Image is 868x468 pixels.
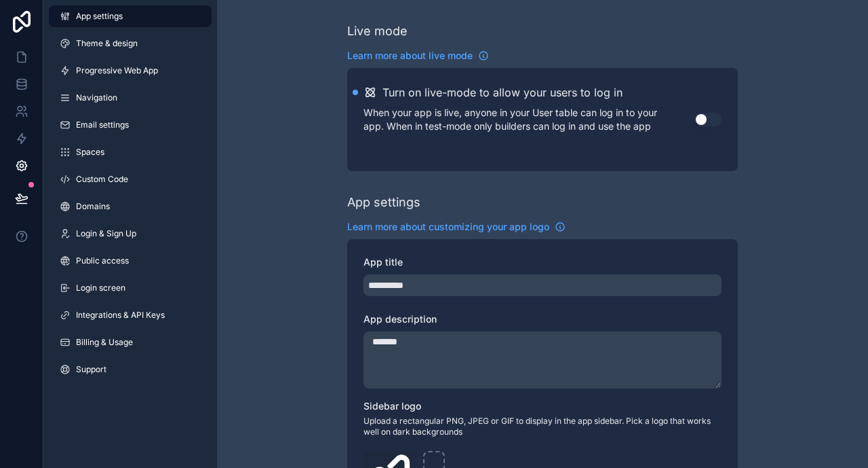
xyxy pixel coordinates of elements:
[49,250,212,272] a: Public access
[363,416,722,437] span: Upload a rectangular PNG, JPEG or GIF to display in the app sidebar. Pick a logo that works well ...
[382,84,623,101] h2: Turn on live-mode to allow your users to log in
[49,304,212,326] a: Integrations & API Keys
[76,174,128,185] span: Custom Code
[363,106,694,133] p: When your app is live, anyone in your User table can log in to your app. When in test-mode only b...
[76,255,129,266] span: Public access
[49,331,212,353] a: Billing & Usage
[347,49,473,62] span: Learn more about live mode
[347,193,420,212] div: App settings
[363,313,437,325] span: App description
[49,141,212,163] a: Spaces
[49,33,212,54] a: Theme & design
[76,310,165,321] span: Integrations & API Keys
[49,60,212,82] a: Progressive Web App
[76,92,117,103] span: Navigation
[76,120,129,130] span: Email settings
[49,87,212,109] a: Navigation
[76,283,125,293] span: Login screen
[363,256,403,268] span: App title
[49,5,212,27] a: App settings
[363,400,421,412] span: Sidebar logo
[76,11,123,22] span: App settings
[76,228,136,239] span: Login & Sign Up
[76,364,106,375] span: Support
[76,147,104,158] span: Spaces
[347,49,489,62] a: Learn more about live mode
[76,201,110,212] span: Domains
[49,114,212,136] a: Email settings
[347,220,549,234] span: Learn more about customizing your app logo
[49,359,212,380] a: Support
[76,65,158,76] span: Progressive Web App
[347,22,408,41] div: Live mode
[347,220,566,234] a: Learn more about customizing your app logo
[49,196,212,217] a: Domains
[49,223,212,245] a: Login & Sign Up
[76,38,138,49] span: Theme & design
[49,277,212,299] a: Login screen
[76,337,133,348] span: Billing & Usage
[49,168,212,190] a: Custom Code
